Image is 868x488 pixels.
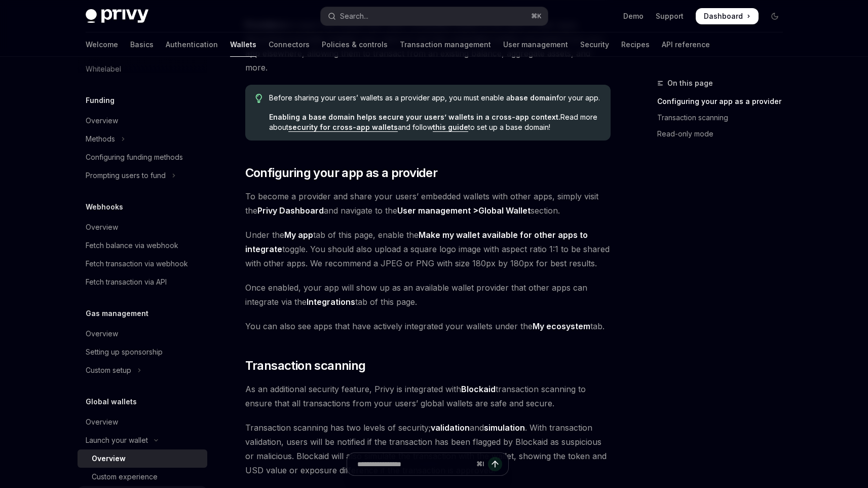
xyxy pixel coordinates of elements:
[86,201,123,213] h5: Webhooks
[657,126,791,142] a: Read-only mode
[704,11,743,21] span: Dashboard
[307,297,355,307] strong: Integrations
[86,133,115,145] div: Methods
[245,319,611,333] span: You can also see apps that have actively integrated your wallets under the tab.
[86,32,118,57] a: Welcome
[288,123,398,132] a: security for cross-app wallets
[86,221,118,233] div: Overview
[488,457,502,471] button: Send message
[478,205,531,216] a: Global Wallet
[78,468,207,486] a: Custom experience
[662,32,710,57] a: API reference
[86,346,163,358] div: Setting up sponsorship
[531,12,542,20] span: ⌘ K
[86,396,137,408] h5: Global wallets
[230,32,256,57] a: Wallets
[580,32,609,57] a: Security
[322,32,388,57] a: Policies & controls
[78,413,207,431] a: Overview
[78,273,207,291] a: Fetch transaction via API
[431,423,470,433] strong: validation
[284,230,313,240] a: My app
[86,151,183,163] div: Configuring funding methods
[400,32,491,57] a: Transaction management
[92,452,126,465] div: Overview
[657,110,791,126] a: Transaction scanning
[245,228,611,270] span: Under the tab of this page, enable the toggle. You should also upload a square logo image with as...
[307,297,355,307] a: Integrations
[78,148,207,166] a: Configuring funding methods
[78,343,207,361] a: Setting up sponsorship
[86,364,131,376] div: Custom setup
[433,123,468,132] a: this guide
[245,230,588,254] strong: Make my wallet available for other apps to integrate
[767,8,783,24] button: Toggle dark mode
[245,165,438,181] span: Configuring your app as a provider
[78,218,207,236] a: Overview
[78,236,207,255] a: Fetch balance via webhook
[245,421,611,477] span: Transaction scanning has two levels of security; and . With transaction validation, users will be...
[397,205,531,216] strong: User management >
[245,189,611,218] span: To become a provider and share your users’ embedded wallets with other apps, simply visit the and...
[696,8,759,24] a: Dashboard
[284,230,313,240] strong: My app
[667,77,713,89] span: On this page
[656,11,684,21] a: Support
[510,93,556,102] strong: base domain
[503,32,568,57] a: User management
[623,11,644,21] a: Demo
[269,112,600,132] span: Read more about and follow to set up a base domain!
[86,276,167,288] div: Fetch transaction via API
[86,328,118,340] div: Overview
[86,169,166,182] div: Prompting users to fund
[269,93,600,103] span: Before sharing your users’ wallets as a provider app, you must enable a for your app.
[245,281,611,309] span: Once enabled, your app will show up as an available wallet provider that other apps can integrate...
[340,10,368,22] div: Search...
[78,325,207,343] a: Overview
[357,453,472,475] input: Ask a question...
[86,94,115,107] h5: Funding
[92,471,158,483] div: Custom experience
[245,382,611,410] span: As an additional security feature, Privy is integrated with transaction scanning to ensure that a...
[86,115,118,127] div: Overview
[86,434,148,446] div: Launch your wallet
[484,423,525,433] strong: simulation
[86,258,188,270] div: Fetch transaction via webhook
[86,416,118,428] div: Overview
[86,307,148,320] h5: Gas management
[78,255,207,273] a: Fetch transaction via webhook
[255,94,262,103] svg: Tip
[166,32,218,57] a: Authentication
[657,93,791,110] a: Configuring your app as a provider
[533,321,590,331] strong: My ecosystem
[78,130,207,148] button: Toggle Methods section
[461,384,496,395] a: Blockaid
[86,9,148,23] img: dark logo
[245,358,366,374] span: Transaction scanning
[130,32,154,57] a: Basics
[78,361,207,379] button: Toggle Custom setup section
[78,112,207,130] a: Overview
[78,449,207,468] a: Overview
[78,166,207,185] button: Toggle Prompting users to fund section
[321,7,548,25] button: Open search
[78,431,207,449] button: Toggle Launch your wallet section
[533,321,590,332] a: My ecosystem
[621,32,650,57] a: Recipes
[269,32,310,57] a: Connectors
[257,205,324,216] strong: Privy Dashboard
[269,113,560,121] strong: Enabling a base domain helps secure your users’ wallets in a cross-app context.
[86,239,178,252] div: Fetch balance via webhook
